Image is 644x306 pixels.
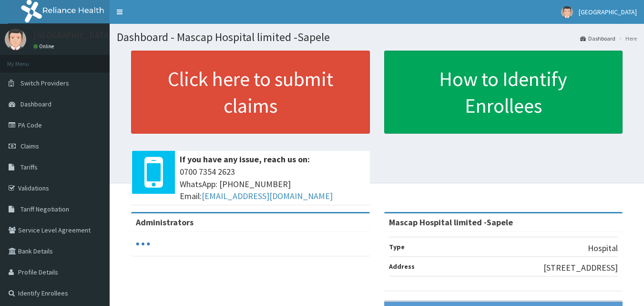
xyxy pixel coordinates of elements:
[20,142,39,150] span: Claims
[136,237,150,251] svg: audio-loading
[33,43,56,50] a: Online
[202,190,333,201] a: [EMAIL_ADDRESS][DOMAIN_NAME]
[5,29,26,50] img: User Image
[33,31,112,40] p: [GEOGRAPHIC_DATA]
[136,217,194,228] b: Administrators
[588,242,618,254] p: Hospital
[389,262,415,271] b: Address
[580,34,615,42] a: Dashboard
[20,79,69,87] span: Switch Providers
[543,262,618,274] p: [STREET_ADDRESS]
[131,51,370,134] a: Click here to submit claims
[561,6,573,18] img: User Image
[20,163,38,171] span: Tariffs
[384,51,623,134] a: How to Identify Enrollees
[180,166,365,202] span: 0700 7354 2623 WhatsApp: [PHONE_NUMBER] Email:
[20,100,51,108] span: Dashboard
[579,8,637,16] span: [GEOGRAPHIC_DATA]
[117,31,637,43] h1: Dashboard - Mascap Hospital limited -Sapele
[389,243,405,251] b: Type
[616,34,637,42] li: Here
[180,154,310,165] b: If you have any issue, reach us on:
[389,217,513,228] strong: Mascap Hospital limited -Sapele
[20,205,69,213] span: Tariff Negotiation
